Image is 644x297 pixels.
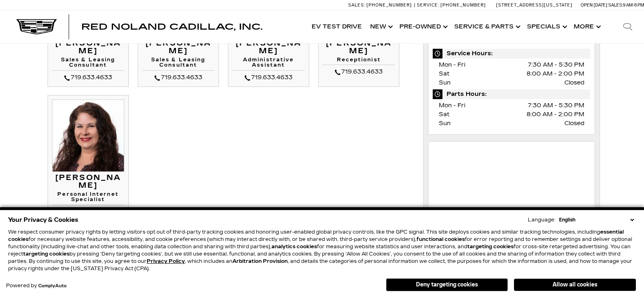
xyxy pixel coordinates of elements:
span: Mon - Fri [439,102,465,109]
h4: Administrative Assistant [232,57,305,70]
span: Mon - Fri [439,61,465,68]
h3: [PERSON_NAME] [52,174,124,190]
span: Your Privacy & Cookies [8,214,78,225]
span: 8:00 AM - 2:00 PM [527,69,584,78]
span: Sat [439,111,449,118]
span: 7:30 AM - 5:30 PM [528,61,584,69]
span: Sales: [608,2,623,8]
div: Powered by [6,283,67,288]
span: Sun [439,79,451,86]
h4: Sales & Leasing Consultant [52,57,124,70]
span: [PHONE_NUMBER] [440,2,486,8]
h3: [PERSON_NAME] [52,39,124,56]
div: Language: [528,217,555,222]
a: Service: [PHONE_NUMBER] [414,3,488,7]
div: 719.633.4633 [232,73,305,82]
h4: Sales & Leasing Consultant [142,57,215,70]
span: Closed [564,119,584,128]
a: Pre-Owned [395,11,450,43]
a: Specials [523,11,570,43]
span: Service Hours: [433,49,591,59]
button: Deny targeting cookies [386,278,508,291]
p: We respect consumer privacy rights by letting visitors opt out of third-party tracking cookies an... [8,228,636,272]
h3: [PERSON_NAME] [323,39,395,56]
div: 719.633.4633 [142,73,215,82]
button: More [570,11,603,43]
a: ComplyAuto [38,284,67,288]
span: Red Noland Cadillac, Inc. [81,22,262,32]
strong: Arbitration Provision [232,258,288,264]
span: 9 AM-6 PM [623,2,644,8]
a: Red Noland Cadillac, Inc. [81,23,262,31]
span: 8:00 AM - 2:00 PM [527,110,584,119]
a: [STREET_ADDRESS][US_STATE] [496,2,572,8]
h3: [PERSON_NAME] [232,39,305,56]
strong: functional cookies [416,236,465,242]
h4: Personal Internet Specialist [52,192,124,205]
h4: Receptionist [323,57,395,65]
a: EV Test Drive [308,11,366,43]
a: Privacy Policy [147,258,185,264]
h3: [PERSON_NAME] [142,39,215,56]
span: Parts Hours: [433,89,591,99]
button: Allow all cookies [514,279,636,291]
a: Sales: [PHONE_NUMBER] [348,3,414,7]
select: Language Select [557,216,636,223]
div: 719.633.4633 [52,73,124,82]
strong: targeting cookies [467,244,514,249]
span: Sun [439,120,451,127]
iframe: Dealer location map [433,146,591,207]
a: Service & Parts [450,11,523,43]
span: Closed [564,78,584,87]
strong: targeting cookies [23,251,69,257]
a: New [366,11,395,43]
img: Cadillac Dark Logo with Cadillac White Text [16,19,57,35]
span: 7:30 AM - 5:30 PM [528,101,584,110]
span: [PHONE_NUMBER] [366,2,412,8]
span: Service: [417,2,439,8]
span: Open [DATE] [581,2,607,8]
span: Sales: [348,2,365,8]
div: 719.633.4633 [323,67,395,77]
img: Carrie Mendoza [52,100,124,172]
span: Sat [439,70,449,77]
strong: analytics cookies [271,244,317,249]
